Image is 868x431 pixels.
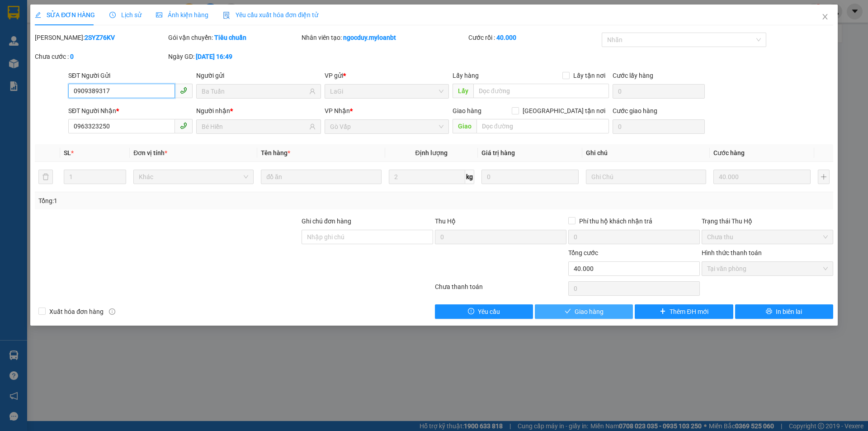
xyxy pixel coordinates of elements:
[576,216,656,226] span: Phí thu hộ khách nhận trả
[818,170,830,184] button: plus
[214,34,246,41] b: Tiêu chuẩn
[468,308,474,315] span: exclamation-circle
[5,38,62,48] li: VP Gò Vấp
[302,230,433,244] input: Ghi chú đơn hàng
[570,71,609,81] span: Lấy tận nơi
[64,149,71,156] span: SL
[68,106,193,116] div: SĐT Người Nhận
[168,33,300,43] div: Gói vận chuyển:
[139,170,248,184] span: Khác
[453,119,476,133] span: Giao
[156,12,162,18] span: picture
[415,149,448,156] span: Định lượng
[5,5,36,36] img: logo.jpg
[776,307,802,317] span: In biên lai
[5,5,131,22] li: Mỹ Loan
[38,170,53,184] button: delete
[613,119,705,134] input: Cước giao hàng
[453,84,473,98] span: Lấy
[766,308,772,315] span: printer
[702,249,762,256] label: Hình thức thanh toán
[196,71,321,81] div: Người gửi
[586,170,706,184] input: Ghi Chú
[478,307,500,317] span: Yêu cầu
[330,120,443,133] span: Gò Vấp
[635,304,733,319] button: plusThêm ĐH mới
[435,304,533,319] button: exclamation-circleYêu cầu
[481,149,515,156] span: Giá trị hàng
[35,11,95,19] span: SỬA ĐƠN HÀNG
[202,122,307,132] input: Tên người nhận
[821,13,829,20] span: close
[180,122,187,129] span: phone
[38,196,335,206] div: Tổng: 1
[481,170,579,184] input: 0
[261,170,381,184] input: VD: Bàn, Ghế
[325,71,449,81] div: VP gửi
[35,52,166,62] div: Chưa cước :
[613,84,705,99] input: Cước lấy hàng
[453,107,481,114] span: Giao hàng
[302,33,467,43] div: Nhân viên tạo:
[109,11,142,19] span: Lịch sử
[582,144,710,162] th: Ghi chú
[196,53,232,60] b: [DATE] 16:49
[180,87,187,94] span: phone
[85,34,115,41] b: 2SYZ76KV
[168,52,300,62] div: Ngày GD:
[302,218,351,225] label: Ghi chú đơn hàng
[812,5,838,30] button: Close
[707,230,828,244] span: Chưa thu
[713,149,745,156] span: Cước hàng
[535,304,633,319] button: checkGiao hàng
[62,50,69,57] span: environment
[343,34,396,41] b: ngocduy.myloanbt
[196,106,321,116] div: Người nhận
[735,304,833,319] button: printerIn biên lai
[713,170,811,184] input: 0
[261,149,290,156] span: Tên hàng
[435,218,456,225] span: Thu Hộ
[568,249,598,256] span: Tổng cước
[62,38,120,48] li: VP LaGi
[109,308,115,315] span: info-circle
[202,86,307,96] input: Tên người gửi
[309,123,316,130] span: user
[35,12,41,18] span: edit
[707,262,828,275] span: Tại văn phòng
[613,107,657,114] label: Cước giao hàng
[325,107,350,114] span: VP Nhận
[5,50,54,77] b: 148/31 [PERSON_NAME], P6, Q Gò Vấp
[109,12,116,18] span: clock-circle
[223,11,318,19] span: Yêu cầu xuất hóa đơn điện tử
[565,308,571,315] span: check
[68,71,193,81] div: SĐT Người Gửi
[70,53,74,60] b: 0
[670,307,708,317] span: Thêm ĐH mới
[223,12,230,19] img: icon
[575,307,604,317] span: Giao hàng
[5,50,11,57] span: environment
[473,84,609,98] input: Dọc đường
[133,149,167,156] span: Đơn vị tính
[519,106,609,116] span: [GEOGRAPHIC_DATA] tận nơi
[62,50,118,67] b: 33 Bác Ái, P Phước Hội, TX Lagi
[476,119,609,133] input: Dọc đường
[309,88,316,95] span: user
[46,307,107,317] span: Xuất hóa đơn hàng
[156,11,208,19] span: Ảnh kiện hàng
[453,72,479,79] span: Lấy hàng
[468,33,600,43] div: Cước rồi :
[35,33,166,43] div: [PERSON_NAME]:
[496,34,516,41] b: 40.000
[465,170,474,184] span: kg
[434,282,567,298] div: Chưa thanh toán
[660,308,666,315] span: plus
[702,216,833,226] div: Trạng thái Thu Hộ
[330,85,443,98] span: LaGi
[613,72,653,79] label: Cước lấy hàng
